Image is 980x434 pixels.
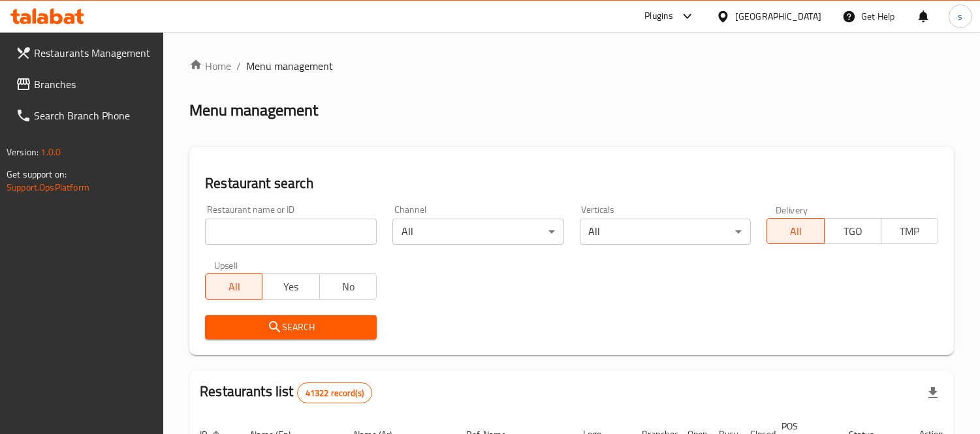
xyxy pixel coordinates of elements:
a: Home [189,58,231,74]
button: TGO [824,218,881,244]
label: Delivery [776,205,808,214]
span: s [958,9,962,23]
a: Branches [5,69,164,100]
span: Restaurants Management [34,45,153,61]
span: 1.0.0 [40,144,61,161]
span: 41322 record(s) [298,387,371,399]
a: Search Branch Phone [5,100,164,131]
h2: Restaurant search [205,174,938,193]
span: Search Branch Phone [34,108,153,123]
input: Search for restaurant name or ID.. [205,219,377,245]
div: Plugins [644,8,673,24]
a: Restaurants Management [5,37,164,69]
span: TGO [830,222,876,241]
div: All [392,219,564,245]
span: Yes [268,277,314,296]
h2: Menu management [189,100,318,121]
span: Menu management [246,58,333,74]
span: Get support on: [7,166,67,183]
h2: Restaurants list [200,382,372,403]
label: Upsell [214,260,238,270]
li: / [236,58,241,74]
span: TMP [887,222,933,241]
span: All [772,222,819,241]
nav: breadcrumb [189,58,954,74]
span: Version: [7,144,39,161]
button: TMP [881,218,938,244]
span: Branches [34,76,153,92]
div: All [580,219,751,245]
a: Support.OpsPlatform [7,179,89,196]
button: All [767,218,824,244]
div: [GEOGRAPHIC_DATA] [735,9,821,23]
button: Yes [262,273,319,300]
button: Search [205,315,377,339]
div: Total records count [297,382,372,403]
span: Search [215,319,366,335]
span: No [325,277,371,296]
button: No [319,273,377,300]
span: All [211,277,257,296]
div: Export file [917,377,949,409]
button: All [205,273,262,300]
